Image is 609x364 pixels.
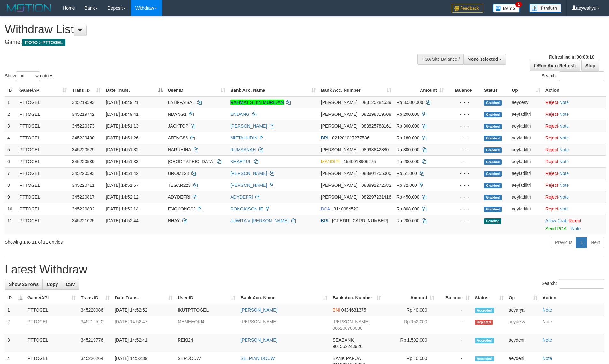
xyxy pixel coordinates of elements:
[482,84,509,96] th: Status
[78,304,112,316] td: 345220086
[175,304,238,316] td: IKUTPTTOGEL
[5,167,17,179] td: 7
[318,84,394,96] th: Bank Acc. Number: activate to sort column ascending
[543,215,606,234] td: ·
[230,123,267,129] a: [PERSON_NAME]
[475,356,494,361] span: Accepted
[576,237,587,248] a: 1
[545,226,566,231] a: Send PGA
[230,135,257,140] a: MIFTAHUDIN
[449,146,479,153] div: - - -
[362,100,391,105] span: Copy 083125284639 to clipboard
[437,334,472,352] td: -
[543,319,552,324] a: Note
[103,84,165,96] th: Date Trans.: activate to sort column descending
[484,159,502,165] span: Grabbed
[230,218,289,223] a: JUWITA V [PERSON_NAME]
[5,3,53,13] img: MOTION_logo.png
[332,319,369,324] span: [PERSON_NAME]
[321,100,358,105] span: [PERSON_NAME]
[17,84,70,96] th: Game/API: activate to sort column ascending
[168,135,188,140] span: ATENG86
[449,135,479,141] div: - - -
[475,308,494,313] span: Accepted
[175,292,238,304] th: User ID: activate to sort column ascending
[230,183,267,188] a: [PERSON_NAME]
[25,334,78,352] td: PTTOGEL
[5,191,17,203] td: 9
[238,292,330,304] th: Bank Acc. Name: activate to sort column ascending
[472,292,506,304] th: Status: activate to sort column ascending
[506,316,540,334] td: aeydesy
[475,338,494,343] span: Accepted
[545,112,558,117] a: Reject
[321,171,358,176] span: [PERSON_NAME]
[568,218,581,223] a: Reject
[559,100,569,105] a: Note
[362,112,391,117] span: Copy 082298819508 to clipboard
[506,334,540,352] td: aeydeni
[515,2,522,7] span: 1
[559,171,569,176] a: Note
[168,183,191,188] span: TEGAR223
[384,292,437,304] th: Amount: activate to sort column ascending
[543,96,606,108] td: ·
[543,337,552,343] a: Note
[17,155,70,167] td: PTTOGEL
[168,171,189,176] span: UROM123
[17,96,70,108] td: PTTOGEL
[17,120,70,132] td: PTTOGEL
[396,159,419,164] span: Rp 200.000
[396,100,423,105] span: Rp 3.500.000
[559,71,604,81] input: Search:
[396,194,419,200] span: Rp 450.000
[530,60,580,71] a: Run Auto-Refresh
[484,112,502,117] span: Grabbed
[106,123,138,129] span: [DATE] 14:51:13
[396,135,419,140] span: Rp 180.000
[72,194,95,200] span: 345220817
[506,304,540,316] td: aeyarya
[17,167,70,179] td: PTTOGEL
[559,123,569,129] a: Note
[449,123,479,129] div: - - -
[545,183,558,188] a: Reject
[78,316,112,334] td: 345219520
[106,183,138,188] span: [DATE] 14:51:57
[559,206,569,211] a: Note
[396,112,419,117] span: Rp 200.000
[587,237,604,248] a: Next
[509,167,543,179] td: aeyfadiltri
[475,320,493,325] span: Rejected
[5,316,25,334] td: 2
[5,155,17,167] td: 6
[545,159,558,164] a: Reject
[168,147,191,152] span: NARUHINA
[559,194,569,200] a: Note
[484,171,502,177] span: Grabbed
[5,263,604,276] h1: Latest Withdraw
[509,96,543,108] td: aeydesy
[362,183,391,188] span: Copy 083891272682 to clipboard
[106,194,138,200] span: [DATE] 14:52:12
[106,206,138,211] span: [DATE] 14:52:14
[106,159,138,164] span: [DATE] 14:51:33
[543,307,552,313] a: Note
[230,147,256,152] a: RUMSANAH
[551,237,576,248] a: Previous
[230,100,284,105] a: RAHMAT S BIN MURIDAN
[484,136,502,141] span: Grabbed
[17,179,70,191] td: PTTOGEL
[543,155,606,167] td: ·
[334,206,359,211] span: Copy 3140984522 to clipboard
[509,191,543,203] td: aeyfadiltri
[5,144,17,155] td: 5
[47,282,58,287] span: Copy
[168,112,186,117] span: NDANG1
[112,334,175,352] td: [DATE] 14:52:41
[332,218,388,223] span: Copy 111401004092538 to clipboard
[384,316,437,334] td: Rp 152,000
[5,96,17,108] td: 1
[332,326,362,331] span: Copy 085200700688 to clipboard
[5,120,17,132] td: 3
